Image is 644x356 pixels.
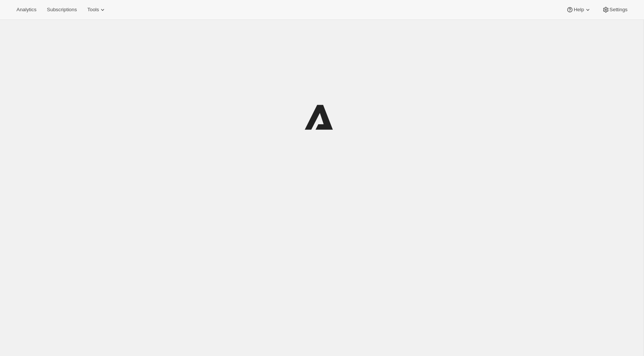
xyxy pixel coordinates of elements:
button: Subscriptions [42,4,81,15]
button: Analytics [12,4,41,15]
span: Settings [610,7,628,13]
button: Help [562,4,596,15]
span: Help [574,7,584,13]
button: Tools [83,4,111,15]
button: Settings [598,4,632,15]
span: Analytics [16,7,36,13]
span: Subscriptions [47,7,77,13]
span: Tools [87,7,99,13]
